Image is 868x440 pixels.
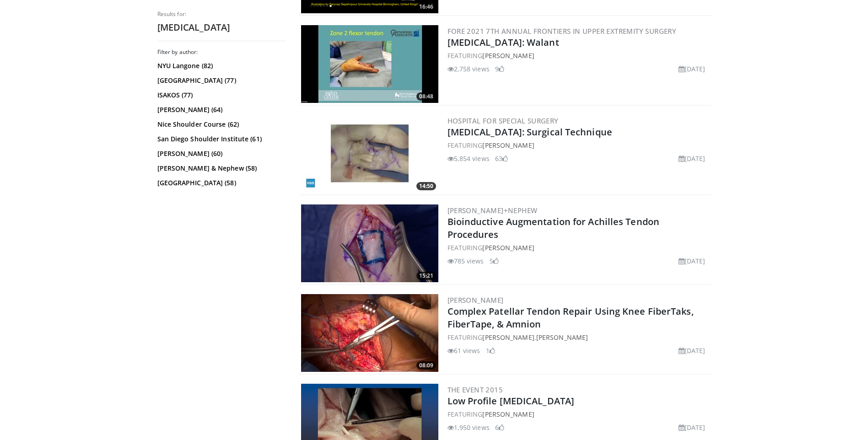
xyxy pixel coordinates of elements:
[447,126,612,138] a: [MEDICAL_DATA]: Surgical Technique
[157,61,283,70] a: NYU Langone (82)
[679,256,706,266] li: [DATE]
[447,206,538,215] a: [PERSON_NAME]+Nephew
[157,120,283,129] a: Nice Shoulder Course (62)
[157,178,283,188] a: [GEOGRAPHIC_DATA] (58)
[301,204,438,282] img: b4be2b94-9e72-4ff9-8444-77bc87440b2f.300x170_q85_crop-smart_upscale.jpg
[416,272,436,280] span: 15:21
[447,64,490,74] li: 2,758 views
[157,164,283,173] a: [PERSON_NAME] & Nephew (58)
[447,346,480,355] li: 61 views
[482,51,534,60] a: [PERSON_NAME]
[301,25,438,103] img: ab16f780-3a1f-48ad-86a1-b9ababb681c0.300x170_q85_crop-smart_upscale.jpg
[447,395,575,407] a: Low Profile [MEDICAL_DATA]
[416,92,436,101] span: 08:48
[495,154,508,163] li: 63
[301,115,438,193] a: 14:50
[416,361,436,370] span: 08:09
[679,423,706,432] li: [DATE]
[447,36,559,48] a: [MEDICAL_DATA]: Walant
[301,294,438,372] a: 08:09
[447,51,709,60] div: FEATURING
[447,333,709,342] div: FEATURING ,
[301,25,438,103] a: 08:48
[490,256,499,266] li: 5
[447,243,709,252] div: FEATURING
[157,149,283,158] a: [PERSON_NAME] (60)
[157,105,283,114] a: [PERSON_NAME] (64)
[482,243,534,252] a: [PERSON_NAME]
[447,215,660,241] a: Bioinductive Augmentation for Achilles Tendon Procedures
[482,410,534,419] a: [PERSON_NAME]
[157,91,283,100] a: ISAKOS (77)
[495,423,504,432] li: 6
[157,21,286,33] h2: [MEDICAL_DATA]
[416,3,436,11] span: 16:46
[447,140,709,150] div: FEATURING
[447,385,503,394] a: The Event 2015
[301,204,438,282] a: 15:21
[157,134,283,144] a: San Diego Shoulder Institute (61)
[301,115,438,193] img: d350dd8b-a22b-49c4-91f1-5aa4e7bdd2b0.300x170_q85_crop-smart_upscale.jpg
[447,116,559,125] a: Hospital for Special Surgery
[301,294,438,372] img: e1c2b6ee-86c7-40a2-8238-438aca70f309.300x170_q85_crop-smart_upscale.jpg
[157,76,283,85] a: [GEOGRAPHIC_DATA] (77)
[447,27,677,36] a: FORE 2021 7th Annual Frontiers in Upper Extremity Surgery
[447,256,484,266] li: 785 views
[495,64,504,74] li: 9
[447,423,490,432] li: 1,950 views
[482,141,534,150] a: [PERSON_NAME]
[482,333,534,342] a: [PERSON_NAME]
[536,333,588,342] a: [PERSON_NAME]
[447,409,709,419] div: FEATURING
[447,305,694,330] a: Complex Patellar Tendon Repair Using Knee FiberTaks, FiberTape, & Amnion
[679,346,706,355] li: [DATE]
[416,182,436,190] span: 14:50
[447,295,504,305] a: [PERSON_NAME]
[157,48,286,56] h3: Filter by author:
[486,346,495,355] li: 1
[157,11,286,18] p: Results for:
[679,64,706,74] li: [DATE]
[447,154,490,163] li: 5,854 views
[679,154,706,163] li: [DATE]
